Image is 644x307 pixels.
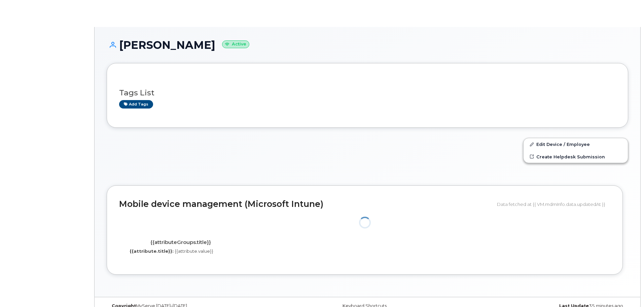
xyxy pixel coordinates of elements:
label: {{attribute.title}}: [130,248,174,254]
div: Data fetched at {{ VM.mdmInfo.data.updatedAt }} [497,198,610,211]
span: {{attribute.value}} [175,248,213,254]
small: Active [222,40,249,48]
h2: Mobile device management (Microsoft Intune) [119,199,492,209]
a: Edit Device / Employee [524,138,628,150]
h4: {{attributeGroups.title}} [124,240,237,245]
a: Create Helpdesk Submission [524,151,628,163]
h3: Tags List [119,89,616,97]
h1: [PERSON_NAME] [107,39,628,51]
a: Add tags [119,100,153,109]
